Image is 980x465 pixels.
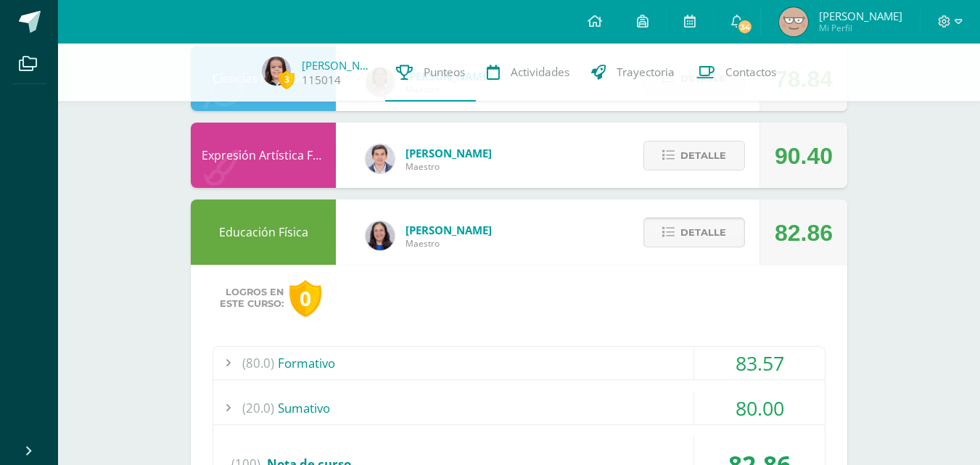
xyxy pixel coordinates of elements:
span: [PERSON_NAME] [819,9,902,23]
div: Sumativo [213,392,825,424]
span: Logros en este curso: [220,287,284,310]
img: 9c98bbe379099fee322dc40a884c11d7.png [779,7,808,36]
a: 115014 [302,73,341,88]
span: Actividades [511,65,569,80]
a: [PERSON_NAME] [302,58,374,73]
a: Contactos [685,44,787,102]
div: 90.40 [775,123,833,189]
img: 9ae987001820ec4db030cf804221db7d.png [262,57,291,86]
div: 83.57 [694,347,825,379]
img: 32863153bf8bbda601a51695c130e98e.png [366,144,395,173]
span: Detalle [680,142,726,169]
span: [PERSON_NAME] [405,146,492,160]
div: 82.86 [775,200,833,266]
span: 34 [737,19,753,35]
div: Expresión Artística FORMACIÓN MUSICAL [191,123,336,188]
button: Detalle [643,218,745,247]
img: 68a1b6eba1ca279b4aaba7ff28e184e4.png [366,221,395,250]
div: 0 [289,280,321,317]
div: 80.00 [694,392,825,424]
span: 3 [279,70,295,89]
a: Punteos [385,44,476,102]
div: Formativo [213,347,825,379]
button: Detalle [643,141,745,170]
span: Contactos [725,65,776,80]
span: [PERSON_NAME] [405,223,492,237]
span: Punteos [424,65,465,80]
span: Detalle [680,219,726,246]
span: Mi Perfil [819,22,902,34]
span: (20.0) [242,392,274,424]
span: Maestro [405,237,492,250]
span: Maestro [405,160,492,173]
span: (80.0) [242,347,274,379]
a: Actividades [476,44,580,102]
a: Trayectoria [580,44,685,102]
div: Educación Física [191,199,336,265]
span: Trayectoria [617,65,675,80]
